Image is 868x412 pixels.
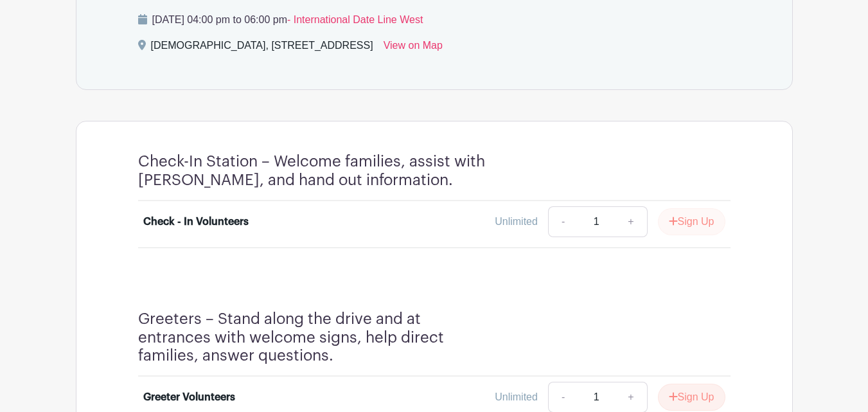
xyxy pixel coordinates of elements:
[143,214,249,229] div: Check - In Volunteers
[495,390,538,405] div: Unlimited
[151,38,373,58] div: [DEMOGRAPHIC_DATA], [STREET_ADDRESS]
[287,14,423,25] span: - International Date Line West
[658,384,725,411] button: Sign Up
[658,208,725,235] button: Sign Up
[143,390,235,405] div: Greeter Volunteers
[138,152,492,190] h4: Check-In Station – Welcome families, assist with [PERSON_NAME], and hand out information.
[138,310,492,365] h4: Greeters – Stand along the drive and at entrances with welcome signs, help direct families, answe...
[615,206,647,237] a: +
[548,206,578,237] a: -
[138,12,731,28] p: [DATE] 04:00 pm to 06:00 pm
[495,214,538,229] div: Unlimited
[384,38,443,58] a: View on Map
